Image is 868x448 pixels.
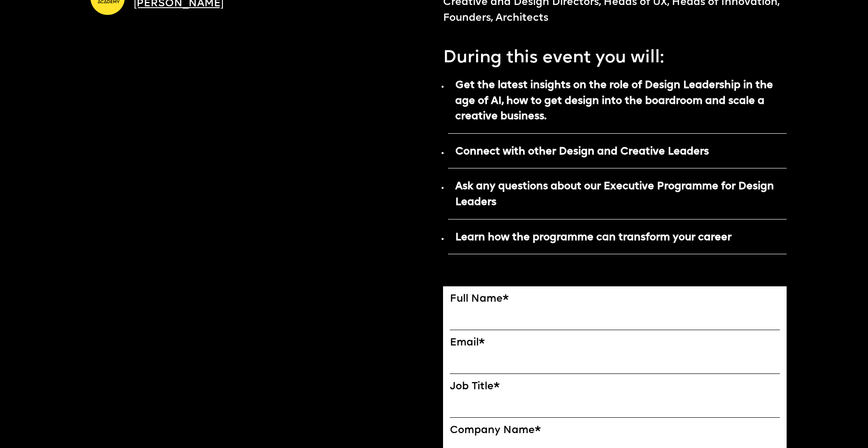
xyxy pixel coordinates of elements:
[455,80,773,122] strong: Get the latest insights on the role of Design Leadership in the age of AI, how to get design into...
[450,337,780,350] label: Email
[450,381,780,393] label: Job Title
[443,40,787,71] p: During this event you will:
[455,147,709,157] strong: Connect with other Design and Creative Leaders
[455,233,731,243] strong: Learn how the programme can transform your career
[450,425,780,437] label: Company Name
[455,182,774,208] strong: Ask any questions about our Executive Programme for Design Leaders
[450,293,780,306] label: Full Name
